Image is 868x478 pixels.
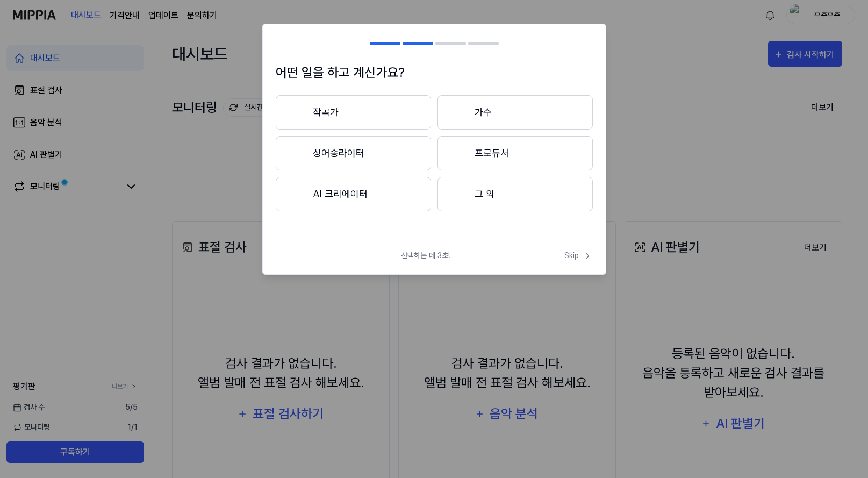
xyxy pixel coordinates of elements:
span: Skip [564,250,593,261]
button: 싱어송라이터 [276,136,431,170]
button: Skip [562,250,593,261]
span: 선택하는 데 3초! [401,250,450,261]
button: 가수 [437,95,593,130]
button: 그 외 [437,177,593,211]
button: 프로듀서 [437,136,593,170]
button: AI 크리에이터 [276,177,431,211]
h1: 어떤 일을 하고 계신가요? [276,63,593,82]
button: 작곡가 [276,95,431,130]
